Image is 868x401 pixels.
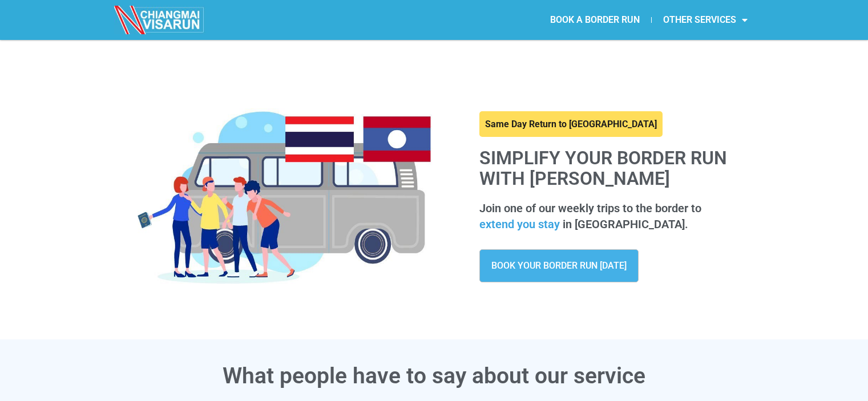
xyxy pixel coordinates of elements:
h3: What people have to say about our service [115,365,754,387]
h1: Simplify your border run with [PERSON_NAME] [479,148,742,188]
span: Join one of our weekly trips to the border to [479,201,701,215]
span: in [GEOGRAPHIC_DATA]. [563,217,688,231]
span: BOOK YOUR BORDER RUN [DATE] [491,261,627,270]
span: extend you stay [479,216,560,232]
a: BOOK A BORDER RUN [539,7,651,33]
nav: Menu [434,7,759,33]
a: BOOK YOUR BORDER RUN [DATE] [479,249,639,282]
a: OTHER SERVICES [652,7,759,33]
